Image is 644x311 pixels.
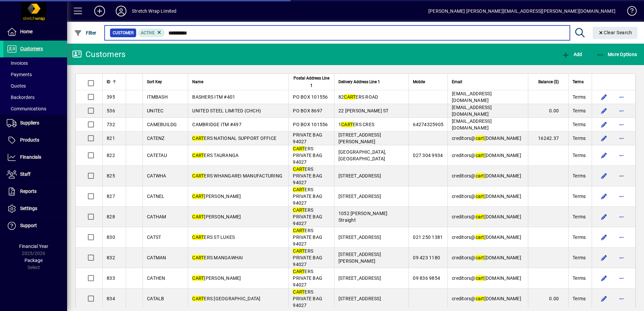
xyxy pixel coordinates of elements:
[107,78,110,86] span: ID
[192,235,204,240] em: CART
[599,211,609,222] button: Edit
[192,136,276,141] span: ERS NATIONAL SUPPORT OFFICE
[452,235,521,240] span: creditors@ [DOMAIN_NAME]
[107,153,115,158] span: 822
[476,214,484,219] em: cart
[89,5,110,17] button: Add
[413,255,440,260] span: 09 423 1180
[452,105,492,117] span: [EMAIL_ADDRESS][DOMAIN_NAME]
[528,289,568,309] td: 0.00
[596,52,637,57] span: More Options
[476,235,484,240] em: cart
[72,27,98,39] button: Filter
[107,108,115,113] span: 536
[338,211,388,223] span: 1052 [PERSON_NAME] Straight
[192,122,241,127] span: CAMBRIDGE ITM #497
[3,57,67,69] a: Invoices
[3,166,67,183] a: Staff
[192,275,241,281] span: [PERSON_NAME]
[338,252,381,264] span: [STREET_ADDRESS][PERSON_NAME]
[3,23,67,40] a: Home
[107,136,115,141] span: 821
[147,78,162,86] span: Sort Key
[599,232,609,243] button: Edit
[293,108,322,113] span: PO BOX 8697
[192,194,241,199] span: [PERSON_NAME]
[74,30,97,36] span: Filter
[413,275,440,281] span: 09 836 9854
[192,214,204,219] em: CART
[452,296,521,301] span: creditors@ [DOMAIN_NAME]
[192,153,238,158] span: ERS TAURANGA
[293,207,322,226] span: ERS PRIVATE BAG 94027
[560,48,584,60] button: Add
[107,235,115,240] span: 830
[7,60,28,66] span: Invoices
[72,49,125,60] div: Customers
[3,183,67,200] a: Reports
[452,173,521,178] span: creditors@ [DOMAIN_NAME]
[452,153,521,158] span: creditors@ [DOMAIN_NAME]
[293,187,305,192] em: CART
[573,121,586,128] span: Terms
[20,29,33,34] span: Home
[413,153,443,158] span: 027 304 9934
[107,255,115,260] span: 832
[476,173,484,178] em: cart
[192,153,204,158] em: CART
[452,91,492,103] span: [EMAIL_ADDRESS][DOMAIN_NAME]
[293,132,322,144] span: PRIVATE BAG 94027
[452,255,521,260] span: creditors@ [DOMAIN_NAME]
[132,6,177,16] div: Stretch Wrap Limited
[141,31,155,35] span: Active
[452,118,492,131] span: [EMAIL_ADDRESS][DOMAIN_NAME]
[573,172,586,179] span: Terms
[3,200,67,217] a: Settings
[24,258,43,263] span: Package
[616,232,627,243] button: More options
[413,78,443,86] div: Mobile
[293,187,322,206] span: ERS PRIVATE BAG 94027
[616,105,627,116] button: More options
[110,5,132,17] button: Profile
[20,189,37,194] span: Reports
[616,252,627,263] button: More options
[293,289,322,308] span: ERS PRIVATE BAG 94027
[599,293,609,304] button: Edit
[593,27,638,39] button: Clear
[293,166,305,172] em: CART
[113,30,133,36] span: Customer
[107,296,115,301] span: 834
[338,296,381,301] span: [STREET_ADDRESS]
[20,223,37,228] span: Support
[476,296,484,301] em: cart
[20,120,39,125] span: Suppliers
[192,235,235,240] span: ERS ST LUKES
[452,194,521,199] span: creditors@ [DOMAIN_NAME]
[599,119,609,130] button: Edit
[616,133,627,144] button: More options
[147,94,168,100] span: ITMBASH
[573,275,586,281] span: Terms
[338,108,389,113] span: 22 [PERSON_NAME] ST
[338,122,374,127] span: 1 ERS CRES
[532,78,565,86] div: Balance ($)
[192,255,243,260] span: ERS MANGAWHAI
[344,94,356,100] em: CART
[616,92,627,102] button: More options
[293,228,305,233] em: CART
[476,136,484,141] em: cart
[573,234,586,241] span: Terms
[293,289,305,295] em: CART
[599,191,609,202] button: Edit
[20,137,39,143] span: Products
[293,269,305,274] em: CART
[573,295,586,302] span: Terms
[599,133,609,144] button: Edit
[293,166,322,185] span: ERS PRIVATE BAG 94027
[293,269,322,288] span: ERS PRIVATE BAG 94027
[595,48,639,60] button: More Options
[20,171,31,177] span: Staff
[616,191,627,202] button: More options
[428,6,615,16] div: [PERSON_NAME] [PERSON_NAME][EMAIL_ADDRESS][PERSON_NAME][DOMAIN_NAME]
